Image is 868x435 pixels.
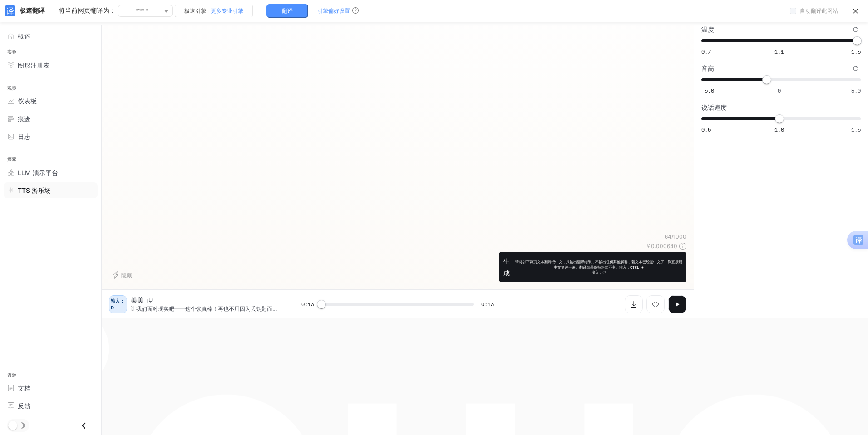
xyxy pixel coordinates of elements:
[109,268,138,282] button: 隐藏
[503,257,510,276] font: 生成
[774,126,784,133] font: 1.0
[18,186,51,194] font: TTS 游乐场
[481,300,494,308] font: 0:13
[18,32,30,40] font: 概述
[301,300,314,308] font: 0:13
[701,87,714,94] font: -5.0
[851,87,861,94] font: 5.0
[701,64,714,72] font: 音高
[701,25,714,33] font: 温度
[121,272,132,279] font: 隐藏
[4,128,98,144] a: 日志
[18,169,58,176] font: LLM 演示平台
[18,115,30,122] font: 痕迹
[651,243,677,249] font: 0.000640
[774,48,784,55] font: 1.1
[4,182,98,198] a: TTS 游乐场
[592,270,606,274] font: 输入：⏎
[7,49,17,55] font: 实验
[4,165,98,181] a: LLM 演示平台
[625,295,643,313] button: 下载音频
[701,48,711,55] font: 0.7
[4,28,98,44] a: 概述
[646,295,665,313] button: 检查
[851,48,861,55] font: 1.5
[131,296,143,304] font: 美美
[851,126,861,133] font: 1.5
[131,305,278,327] font: 让我们面对现实吧——这个锁真棒！再也不用因为丢钥匙而心烦意乱；只需用你的指纹。轻轻一按，就解锁了。还可以添加家庭成员的指纹，或者用手机进行解锁。绝对的胜利！
[4,57,98,73] a: 图形注册表
[778,87,781,94] font: 0
[18,61,49,69] font: 图形注册表
[851,24,861,34] button: 恢复默认设置
[701,126,711,133] font: 0.5
[701,103,727,111] font: 说话速度
[851,64,861,73] button: 恢复默认设置
[499,252,686,282] button: 生成请将以下网页文本翻译成中文，只输出翻译结果，不输出任何其他解释，若文本已经是中文了，则直接用中文复述一遍。翻译结果保持格式不变。输入：CTRL +输入：⏎
[18,97,37,105] font: 仪表板
[7,85,17,91] font: 观察
[143,298,156,303] button: 复制语音ID
[7,156,17,162] font: 探索
[671,233,673,240] font: /
[673,233,686,240] font: 1000
[4,93,98,109] a: 仪表板
[18,132,30,140] font: 日志
[4,111,98,127] a: 痕迹
[111,298,124,310] font: 输入：D
[665,233,671,240] font: 64
[515,259,682,269] font: 请将以下网页文本翻译成中文，只输出翻译结果，不输出任何其他解释，若文本已经是中文了，则直接用中文复述一遍。翻译结果保持格式不变。输入：CTRL +
[646,243,651,249] font: ￥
